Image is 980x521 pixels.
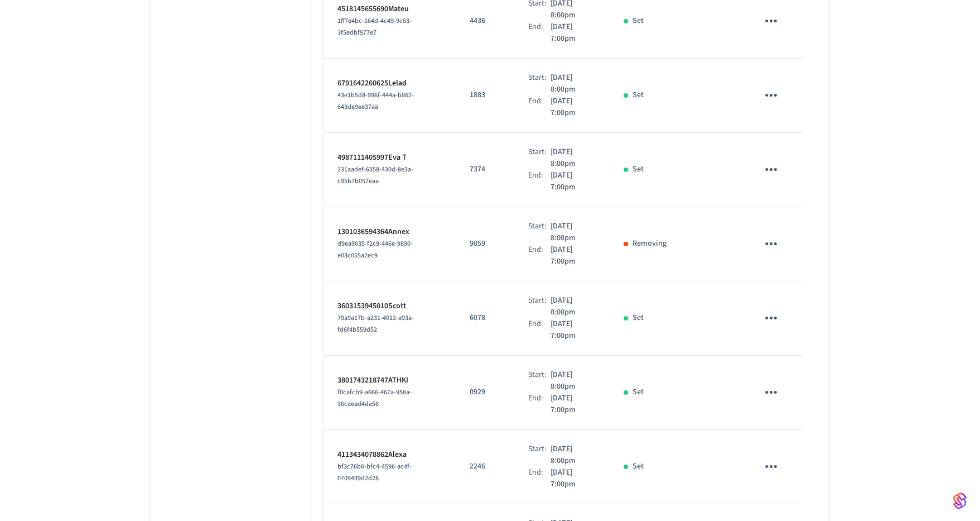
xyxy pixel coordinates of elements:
p: 1883 [470,89,501,101]
div: End: [528,318,551,342]
span: f0cafcb9-a666-467a-958a-36caead4da56 [337,388,412,409]
p: [DATE] 8:00pm [551,221,597,244]
div: End: [528,244,551,267]
p: 0929 [470,386,501,398]
p: [DATE] 7:00pm [551,95,597,119]
p: Removing [633,238,667,250]
p: 7374 [470,164,501,175]
p: [DATE] 8:00pm [551,295,597,318]
span: 43e1b5d8-996f-444a-b862-643de9ee37aa [337,90,414,112]
p: [DATE] 7:00pm [551,393,597,416]
p: 3801743218747ATHKI [337,375,443,386]
p: Set [633,461,644,472]
span: 231aadef-6358-430d-8e3a-c95b7b057eaa [337,165,413,186]
p: Set [633,386,644,398]
p: [DATE] 7:00pm [551,244,597,267]
div: End: [528,95,551,119]
p: [DATE] 8:00pm [551,369,597,393]
p: 1301036594364Annex [337,226,443,238]
p: 4518145655690Mateu [337,3,443,15]
span: 1ff7e4bc-164d-4c49-9c63-3f5edbf977e7 [337,16,412,37]
p: Set [633,15,644,27]
p: [DATE] 8:00pm [551,146,597,170]
p: [DATE] 8:00pm [551,72,597,95]
span: 79a9a17b-a231-4012-a93a-fd6f4b559d52 [337,313,414,334]
div: Start: [528,146,551,170]
p: Set [633,164,644,175]
p: 9059 [470,238,501,250]
div: Start: [528,443,551,467]
div: Start: [528,295,551,318]
p: [DATE] 7:00pm [551,467,597,490]
div: End: [528,393,551,416]
p: 6078 [470,312,501,324]
p: Set [633,89,644,101]
p: 2246 [470,461,501,472]
p: 6791642260625Lelad [337,78,443,89]
p: 3603153945010Scott [337,300,443,312]
p: 4436 [470,15,501,27]
div: Start: [528,221,551,244]
p: 4987111405997Eva T [337,152,443,164]
div: Start: [528,72,551,95]
div: End: [528,467,551,490]
div: Start: [528,369,551,393]
p: [DATE] 7:00pm [551,170,597,193]
p: Set [633,312,644,324]
p: 4113434078862Alexa [337,449,443,461]
span: d9ea9035-f2c9-446e-9890-e03c055a2ec9 [337,239,413,260]
p: [DATE] 7:00pm [551,21,597,45]
div: End: [528,170,551,193]
p: [DATE] 8:00pm [551,443,597,467]
img: SeamLogoGradient.69752ec5.svg [953,492,967,510]
span: bf3c76b6-bfc4-4596-ac4f-0709439d2d28 [337,462,412,483]
div: End: [528,21,551,45]
p: [DATE] 7:00pm [551,318,597,342]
